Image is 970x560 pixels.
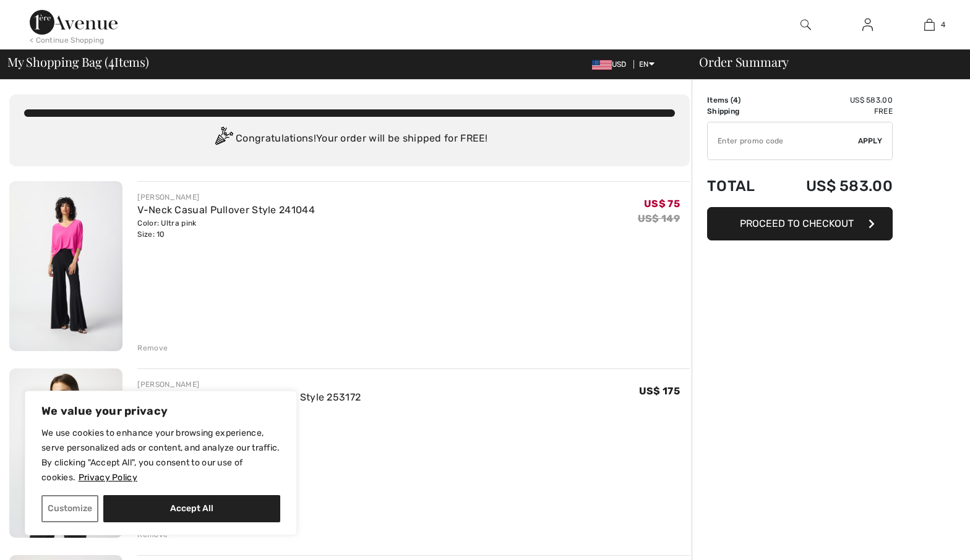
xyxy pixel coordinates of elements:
span: Apply [858,135,883,146]
span: My Shopping Bag ( Items) [7,56,149,68]
td: US$ 583.00 [773,95,893,106]
button: Accept All [103,495,280,522]
div: Congratulations! Your order will be shipped for FREE! [24,127,675,151]
div: Color: Ultra pink Size: 10 [137,218,315,240]
div: [PERSON_NAME] [137,192,315,203]
img: search the website [800,17,811,32]
a: V-Neck Casual Pullover Style 241044 [137,204,315,216]
span: US$ 75 [644,198,680,210]
span: US$ 175 [639,385,680,397]
img: My Bag [924,17,935,32]
img: US Dollar [592,60,612,70]
s: US$ 149 [638,213,680,224]
span: 4 [941,19,945,30]
span: 4 [108,53,114,69]
a: Sign In [852,17,883,33]
span: 4 [733,96,738,104]
img: Congratulation2.svg [211,127,236,151]
div: We value your privacy [25,391,297,535]
div: Remove [137,342,168,354]
p: We value your privacy [41,404,280,418]
td: Shipping [707,106,773,117]
span: Proceed to Checkout [740,218,854,229]
a: Privacy Policy [78,472,138,483]
div: Order Summary [684,56,963,68]
a: 4 [899,17,959,32]
img: My Info [862,17,873,32]
span: EN [639,60,655,69]
span: USD [592,60,632,69]
img: V-Neck Casual Pullover Style 241044 [9,181,122,351]
img: Abstract Long-Sleeve Crew Neck Style 253172 [9,368,122,538]
div: [PERSON_NAME] [137,379,361,390]
button: Proceed to Checkout [707,207,893,240]
img: 1ère Avenue [30,10,118,35]
td: US$ 583.00 [773,165,893,207]
p: We use cookies to enhance your browsing experience, serve personalized ads or content, and analyz... [41,426,280,485]
td: Free [773,106,893,117]
input: Promo code [708,122,858,159]
td: Items ( ) [707,95,773,106]
div: < Continue Shopping [30,35,105,46]
td: Total [707,165,773,207]
button: Customize [41,495,98,522]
